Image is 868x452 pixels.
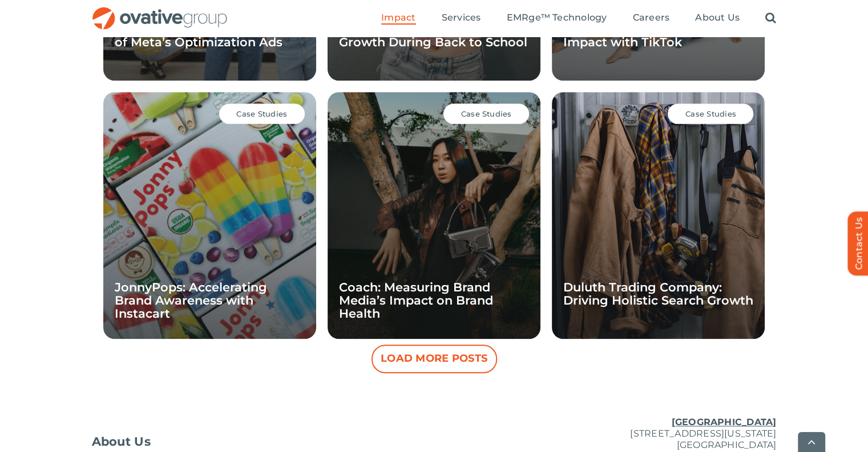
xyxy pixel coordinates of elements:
[381,12,415,23] span: Impact
[563,280,753,307] a: Duluth Trading Company: Driving Holistic Search Growth
[671,417,776,427] u: [GEOGRAPHIC_DATA]
[633,12,670,25] a: Careers
[339,280,493,321] a: Coach: Measuring Brand Media’s Impact on Brand Health
[92,436,320,447] a: About Us
[695,12,740,25] a: About Us
[548,417,777,451] p: [STREET_ADDRESS][US_STATE] [GEOGRAPHIC_DATA]
[765,12,776,25] a: Search
[115,280,267,321] a: JonnyPops: Accelerating Brand Awareness with Instacart
[442,12,481,25] a: Services
[91,6,228,17] a: OG_Full_horizontal_RGB
[372,345,497,373] button: Load More Posts
[506,12,607,25] a: EMRge™ Technology
[695,12,740,23] span: About Us
[92,436,151,447] span: About Us
[381,12,415,25] a: Impact
[442,12,481,23] span: Services
[506,12,607,23] span: EMRge™ Technology
[633,12,670,23] span: Careers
